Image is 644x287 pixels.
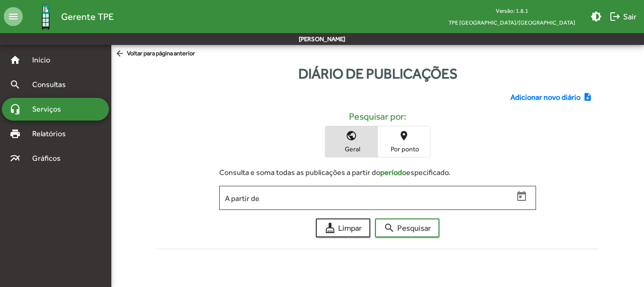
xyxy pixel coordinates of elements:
[441,17,583,28] span: TPE [GEOGRAPHIC_DATA]/[GEOGRAPHIC_DATA]
[378,126,430,157] button: Por ponto
[219,167,536,178] div: Consulta e soma todas as publicações a partir do especificado.
[325,126,377,157] button: Geral
[384,222,395,234] mat-icon: search
[30,1,61,32] img: Logo
[441,5,583,17] div: Versão: 1.8.1
[606,8,640,25] button: Sair
[324,222,336,234] mat-icon: cleaning_services
[23,1,114,32] a: Gerente TPE
[328,145,375,153] span: Geral
[375,218,439,237] button: Pesquisar
[164,111,591,122] h5: Pesquisar por:
[9,104,21,115] mat-icon: headset_mic
[380,168,406,177] strong: período
[115,49,127,59] mat-icon: arrow_back
[4,7,23,26] mat-icon: menu
[115,49,195,59] span: Voltar para página anterior
[61,9,114,24] span: Gerente TPE
[316,218,370,237] button: Limpar
[346,130,357,141] mat-icon: public
[398,130,410,141] mat-icon: place
[324,219,362,236] span: Limpar
[510,92,581,103] span: Adicionar novo diário
[583,92,595,103] mat-icon: note_add
[27,54,64,66] span: Início
[27,104,74,115] span: Serviços
[590,11,602,22] mat-icon: brightness_medium
[27,153,73,164] span: Gráficos
[514,188,530,205] button: Open calendar
[384,219,431,236] span: Pesquisar
[380,145,428,153] span: Por ponto
[9,79,21,90] mat-icon: search
[609,8,636,25] span: Sair
[609,11,621,22] mat-icon: logout
[9,153,21,164] mat-icon: multiline_chart
[9,128,21,139] mat-icon: print
[27,79,78,90] span: Consultas
[27,128,78,139] span: Relatórios
[9,54,21,66] mat-icon: home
